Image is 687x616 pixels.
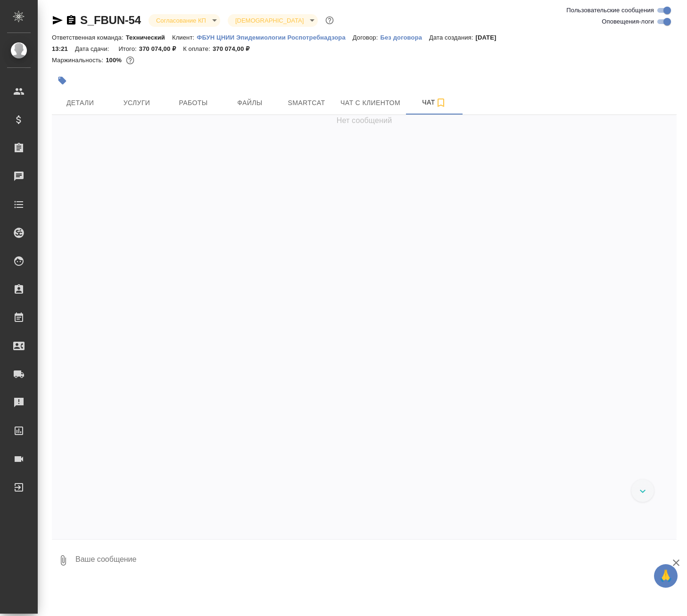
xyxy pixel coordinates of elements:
p: Без договора [380,34,429,41]
button: Согласование КП [153,16,209,25]
button: Добавить тэг [52,70,73,91]
p: Технический [126,34,172,41]
span: 🙏 [658,566,674,586]
p: Клиент: [172,34,197,41]
span: Чат [412,97,457,108]
span: Чат с клиентом [340,97,400,109]
div: Согласование КП [149,14,220,27]
button: Доп статусы указывают на важность/срочность заказа [323,14,336,26]
span: Пользовательские сообщения [566,6,654,15]
div: Согласование КП [228,14,318,27]
button: [DEMOGRAPHIC_DATA] [232,16,306,25]
a: Без договора [380,33,429,41]
p: ФБУН ЦНИИ Эпидемиологии Роспотребнадзора [197,34,353,41]
p: К оплате: [183,45,213,52]
span: Детали [58,97,103,109]
span: Smartcat [284,97,329,109]
p: Дата сдачи: [75,45,111,52]
p: Итого: [118,45,139,52]
svg: Подписаться [435,97,447,108]
button: Скопировать ссылку [66,15,77,26]
p: 370 074,00 ₽ [213,45,257,52]
p: Ответственная команда: [52,34,126,41]
span: Оповещения-логи [602,17,654,26]
button: Скопировать ссылку для ЯМессенджера [52,15,63,26]
p: 370 074,00 ₽ [139,45,183,52]
p: Маржинальность: [52,57,106,64]
p: Дата создания: [429,34,475,41]
span: Файлы [227,97,273,109]
span: Нет сообщений [337,115,392,126]
p: 100% [106,57,124,64]
a: ФБУН ЦНИИ Эпидемиологии Роспотребнадзора [197,33,353,41]
button: 🙏 [654,564,678,588]
p: Договор: [353,34,381,41]
span: Работы [171,97,216,109]
a: S_FBUN-54 [80,14,141,26]
button: 0.00 RUB; [124,54,136,66]
span: Услуги [114,97,159,109]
